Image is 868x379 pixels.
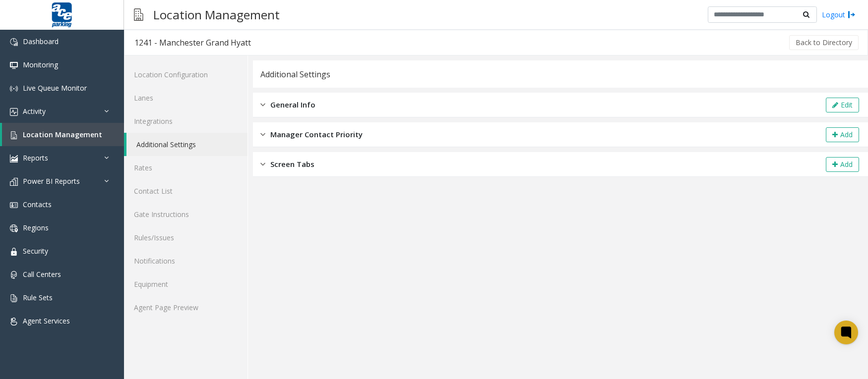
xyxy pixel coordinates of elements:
a: Contact List [124,179,248,203]
img: logout [848,9,856,20]
span: Reports [23,153,48,162]
h3: Location Management [148,2,285,27]
img: 'icon' [10,38,18,46]
img: pageIcon [134,2,143,27]
img: 'icon' [10,85,18,93]
img: 'icon' [10,224,18,232]
span: Regions [23,223,49,232]
a: Rules/Issues [124,226,248,249]
span: Live Queue Monitor [23,83,87,93]
span: Power BI Reports [23,176,80,186]
span: Dashboard [23,37,59,46]
span: Location Management [23,130,102,139]
a: Additional Settings [126,133,248,156]
img: closed [260,129,265,140]
div: 1241 - Manchester Grand Hyatt [134,36,251,49]
button: Back to Directory [789,35,859,50]
img: closed [260,159,265,170]
a: Gate Instructions [124,203,248,226]
img: 'icon' [10,61,18,69]
a: Logout [822,9,856,20]
img: closed [260,99,265,110]
a: Notifications [124,249,248,272]
a: Agent Page Preview [124,296,248,319]
img: 'icon' [10,131,18,139]
span: Manager Contact Priority [270,129,363,140]
img: 'icon' [10,294,18,302]
a: Equipment [124,272,248,296]
img: 'icon' [10,318,18,325]
img: 'icon' [10,108,18,116]
button: Add [826,127,859,142]
div: Additional Settings [260,68,330,81]
span: Screen Tabs [270,159,314,170]
a: Integrations [124,109,248,133]
img: 'icon' [10,155,18,162]
img: 'icon' [10,271,18,279]
span: Monitoring [23,60,58,69]
a: Lanes [124,86,248,109]
span: Contacts [23,200,52,209]
a: Location Management [2,123,124,146]
span: Activity [23,107,46,116]
img: 'icon' [10,178,18,186]
span: Call Centers [23,270,61,279]
button: Edit [826,98,859,112]
a: Location Configuration [124,63,248,86]
img: 'icon' [10,248,18,256]
img: 'icon' [10,201,18,209]
button: Add [826,157,859,172]
a: Rates [124,156,248,179]
span: Security [23,246,48,256]
span: Rule Sets [23,293,53,302]
span: Agent Services [23,316,70,325]
span: General Info [270,99,315,110]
